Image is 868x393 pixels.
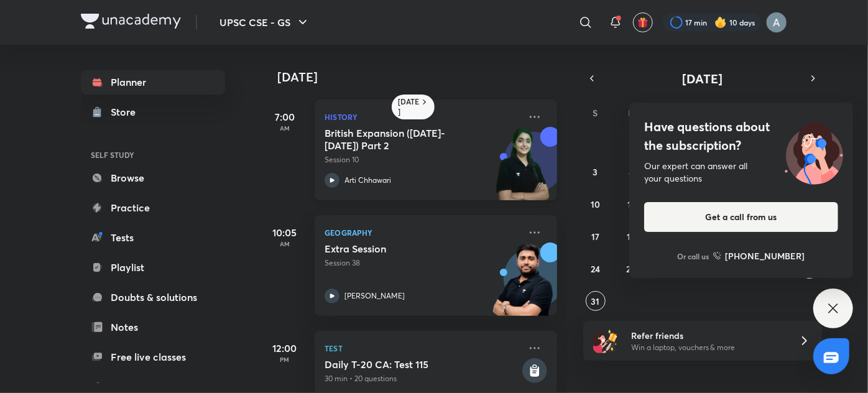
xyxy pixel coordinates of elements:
a: Tests [81,225,225,250]
img: avatar [637,17,649,28]
abbr: August 31, 2025 [591,295,600,307]
h4: [DATE] [277,70,570,85]
a: Store [81,99,225,124]
button: Get a call from us [644,202,838,232]
button: August 24, 2025 [586,259,606,279]
button: August 18, 2025 [621,226,641,246]
button: [DATE] [601,70,805,87]
p: AM [260,240,310,247]
h6: Refer friends [631,329,784,342]
a: Doubts & solutions [81,285,225,310]
p: AM [260,124,310,132]
img: ttu_illustration_new.svg [775,118,853,185]
abbr: August 24, 2025 [591,263,600,275]
img: unacademy [489,243,557,328]
button: August 25, 2025 [621,259,641,279]
abbr: August 3, 2025 [593,166,598,178]
img: Anu Singh [766,12,787,33]
a: [PHONE_NUMBER] [713,249,805,262]
p: Or call us [678,251,709,262]
a: Browse [81,165,225,190]
p: Geography [325,225,520,240]
h5: 7:00 [260,109,310,124]
div: Store [111,104,143,119]
h5: British Expansion (1757- 1857) Part 2 [325,127,479,152]
p: Arti Chhawari [344,175,391,186]
div: Our expert can answer all your questions [644,160,838,185]
p: PM [260,356,310,363]
p: [PERSON_NAME] [344,290,405,302]
h5: 10:05 [260,225,310,240]
button: avatar [633,12,653,32]
p: Test [325,341,520,356]
button: August 17, 2025 [586,226,606,246]
p: 30 min • 20 questions [325,373,520,384]
p: Win a laptop, vouchers & more [631,342,784,353]
button: UPSC CSE - GS [212,10,318,35]
a: Planner [81,70,225,95]
a: Free live classes [81,344,225,369]
h6: [PHONE_NUMBER] [726,249,805,262]
a: Playlist [81,255,225,280]
abbr: August 11, 2025 [627,198,635,210]
img: unacademy [489,127,557,213]
abbr: August 25, 2025 [627,263,636,275]
button: August 4, 2025 [621,162,641,182]
abbr: August 17, 2025 [591,231,599,243]
button: August 31, 2025 [586,291,606,311]
h4: Have questions about the subscription? [644,118,838,155]
img: streak [714,16,727,29]
abbr: Monday [628,107,635,119]
button: August 10, 2025 [586,194,606,214]
span: [DATE] [683,70,723,87]
p: History [325,109,520,124]
img: Company Logo [81,14,181,29]
abbr: August 10, 2025 [591,198,600,210]
abbr: Sunday [593,107,598,119]
p: Session 10 [325,154,520,165]
h5: Extra Session [325,243,479,255]
h6: [DATE] [398,97,420,117]
a: Company Logo [81,14,181,32]
h5: Daily T-20 CA: Test 115 [325,358,520,371]
a: Practice [81,195,225,220]
img: referral [593,328,618,353]
abbr: August 18, 2025 [627,231,635,243]
button: August 3, 2025 [586,162,606,182]
a: Notes [81,315,225,340]
h5: 12:00 [260,341,310,356]
p: Session 38 [325,257,520,269]
button: August 11, 2025 [621,194,641,214]
h6: SELF STUDY [81,144,225,165]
